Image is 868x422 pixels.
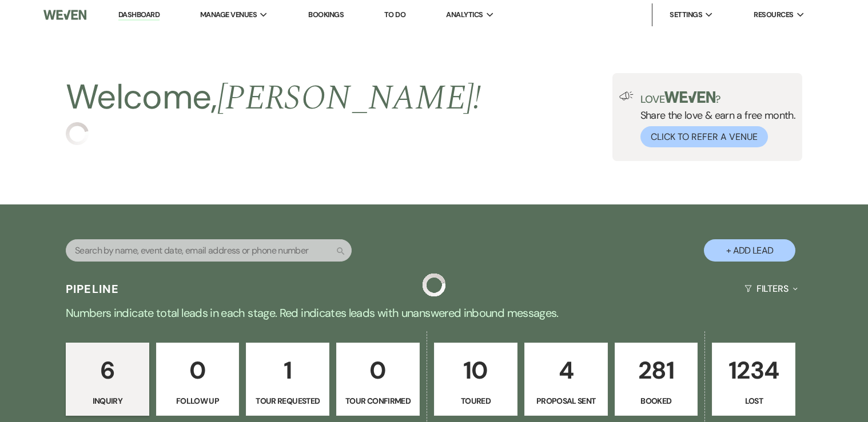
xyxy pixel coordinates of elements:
a: 281Booked [615,343,698,416]
p: 0 [344,351,412,389]
div: Share the love & earn a free month. [634,91,796,147]
img: loud-speaker-illustration.svg [619,91,634,101]
a: To Do [384,10,405,19]
p: Love ? [640,91,796,105]
img: Weven Logo [43,3,86,27]
h2: Welcome, [66,73,481,122]
a: 0Follow Up [156,343,240,416]
p: Tour Requested [253,395,322,407]
span: [PERSON_NAME] ! [217,72,481,124]
a: Dashboard [118,10,160,21]
p: Numbers indicate total leads in each stage. Red indicates leads with unanswered inbound messages. [22,304,846,322]
p: Toured [441,395,510,407]
p: Inquiry [73,395,142,407]
h3: Pipeline [66,281,120,297]
a: Bookings [308,10,344,19]
p: Booked [622,395,691,407]
button: Filters [740,274,802,304]
button: + Add Lead [704,239,795,262]
a: 10Toured [434,343,517,416]
button: Click to Refer a Venue [640,126,768,147]
a: 4Proposal Sent [524,343,608,416]
p: 1 [253,351,322,389]
input: Search by name, event date, email address or phone number [66,239,352,262]
span: Analytics [446,9,483,21]
a: 1234Lost [712,343,795,416]
p: Tour Confirmed [344,395,412,407]
a: 1Tour Requested [246,343,329,416]
span: Settings [670,9,702,21]
img: loading spinner [423,274,445,296]
p: 0 [164,351,232,389]
p: 4 [532,351,600,389]
p: 6 [73,351,142,389]
span: Resources [754,9,793,21]
p: Lost [719,395,788,407]
p: 10 [441,351,510,389]
p: Proposal Sent [532,395,600,407]
a: 0Tour Confirmed [336,343,420,416]
a: 6Inquiry [66,343,149,416]
img: loading spinner [66,122,89,145]
img: weven-logo-green.svg [664,91,715,103]
p: 281 [622,351,691,389]
p: 1234 [719,351,788,389]
p: Follow Up [164,395,232,407]
span: Manage Venues [200,9,257,21]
